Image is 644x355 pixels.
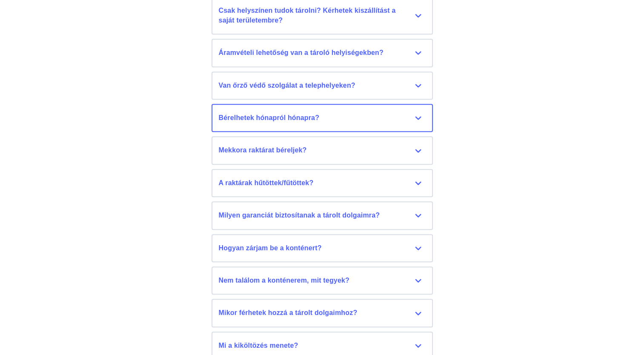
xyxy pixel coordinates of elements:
[212,234,433,262] button: Hogyan zárjam be a konténert?
[219,308,426,318] div: Mikor férhetek hozzá a tárolt dolgaimhoz?
[219,48,426,57] div: Áramvételi lehetőség van a tároló helyiségekben?
[212,136,433,164] button: Mekkora raktárat béreljek?
[219,113,426,123] div: Bérelhetek hónapról hónapra?
[219,6,426,25] div: Csak helyszínen tudok tárolni? Kérhetek kiszállítást a saját területembre?
[212,169,433,197] button: A raktárak hűtöttek/fűtöttek?
[219,341,426,350] div: Mi a kiköltözés menete?
[219,243,426,253] div: Hogyan zárjam be a konténert?
[219,146,426,155] div: Mekkora raktárat béreljek?
[212,72,433,100] button: Van őrző védő szolgálat a telephelyeken?
[219,211,426,220] div: Milyen garanciát biztosítanak a tárolt dolgaimra?
[212,266,433,295] button: Nem találom a konténerem, mit tegyek?
[212,299,433,327] button: Mikor férhetek hozzá a tárolt dolgaimhoz?
[212,104,433,132] button: Bérelhetek hónapról hónapra?
[219,81,426,90] div: Van őrző védő szolgálat a telephelyeken?
[219,178,426,188] div: A raktárak hűtöttek/fűtöttek?
[212,201,433,229] button: Milyen garanciát biztosítanak a tárolt dolgaimra?
[219,276,426,285] div: Nem találom a konténerem, mit tegyek?
[212,39,433,67] button: Áramvételi lehetőség van a tároló helyiségekben?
